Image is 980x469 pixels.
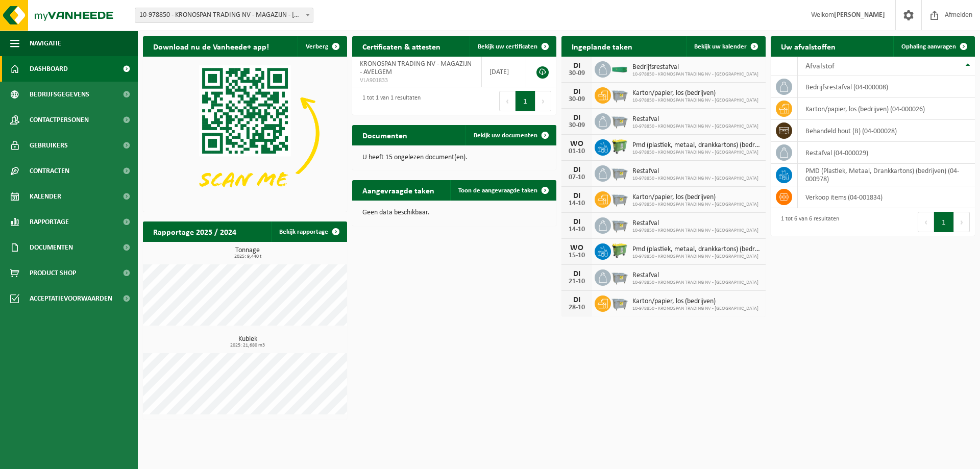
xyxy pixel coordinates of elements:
h2: Download nu de Vanheede+ app! [143,36,279,56]
img: WB-2500-GAL-GY-01 [611,294,628,311]
img: WB-2500-GAL-GY-01 [611,164,628,181]
div: DI [567,192,587,200]
span: Restafval [632,219,758,228]
span: Kalender [30,184,61,209]
span: Rapportage [30,209,69,235]
div: 15-10 [567,252,587,259]
div: 28-10 [567,304,587,311]
div: DI [567,166,587,174]
span: Contactpersonen [30,107,89,133]
span: 10-978850 - KRONOSPAN TRADING NV - [GEOGRAPHIC_DATA] [632,280,758,286]
img: HK-XC-20-GN-00 [611,64,628,73]
span: Navigatie [30,31,61,56]
p: Geen data beschikbaar. [362,209,546,216]
h2: Ingeplande taken [561,36,643,56]
button: Next [535,91,551,111]
button: Verberg [298,36,346,57]
span: Documenten [30,235,73,260]
div: 14-10 [567,200,587,207]
div: 1 tot 6 van 6 resultaten [776,211,839,233]
img: WB-2500-GAL-GY-01 [611,190,628,207]
td: [DATE] [482,57,526,87]
span: Bekijk uw certificaten [478,43,537,50]
span: Afvalstof [805,62,835,70]
div: WO [567,244,587,252]
a: Bekijk rapportage [271,221,346,242]
td: behandeld hout (B) (04-000028) [798,120,975,142]
span: KRONOSPAN TRADING NV - MAGAZIJN - AVELGEM [360,60,472,76]
td: restafval (04-000029) [798,142,975,164]
div: 14-10 [567,226,587,233]
span: Gebruikers [30,133,68,158]
h3: Kubiek [148,336,347,348]
div: DI [567,270,587,278]
span: Karton/papier, los (bedrijven) [632,89,758,97]
img: WB-2500-GAL-GY-01 [611,112,628,129]
span: Restafval [632,115,758,124]
p: U heeft 15 ongelezen document(en). [362,154,546,161]
div: 30-09 [567,96,587,103]
span: 10-978850 - KRONOSPAN TRADING NV - [GEOGRAPHIC_DATA] [632,228,758,234]
span: Pmd (plastiek, metaal, drankkartons) (bedrijven) [632,141,761,150]
div: WO [567,140,587,148]
span: Dashboard [30,56,68,82]
td: karton/papier, los (bedrijven) (04-000026) [798,98,975,120]
span: Contracten [30,158,69,184]
span: 10-978850 - KRONOSPAN TRADING NV - [GEOGRAPHIC_DATA] [632,202,758,208]
button: Previous [499,91,516,111]
img: WB-2500-GAL-GY-01 [611,216,628,233]
img: WB-0660-HPE-GN-50 [611,138,628,155]
button: 1 [516,91,535,111]
span: 10-978850 - KRONOSPAN TRADING NV - [GEOGRAPHIC_DATA] [632,97,758,104]
img: Download de VHEPlus App [143,57,347,210]
button: 1 [934,212,954,232]
span: Pmd (plastiek, metaal, drankkartons) (bedrijven) [632,245,761,254]
span: 2025: 21,680 m3 [148,343,347,348]
span: 10-978850 - KRONOSPAN TRADING NV - MAGAZIJN - AVELGEM [135,8,313,22]
div: 01-10 [567,148,587,155]
a: Bekijk uw certificaten [470,36,555,57]
span: 10-978850 - KRONOSPAN TRADING NV - [GEOGRAPHIC_DATA] [632,254,761,260]
td: PMD (Plastiek, Metaal, Drankkartons) (bedrijven) (04-000978) [798,164,975,186]
a: Bekijk uw documenten [465,125,555,145]
a: Ophaling aanvragen [893,36,974,57]
h2: Uw afvalstoffen [771,36,846,56]
div: DI [567,296,587,304]
h2: Certificaten & attesten [352,36,451,56]
span: Bedrijfsrestafval [632,63,758,71]
span: Karton/papier, los (bedrijven) [632,193,758,202]
span: Verberg [306,43,328,50]
h2: Aangevraagde taken [352,180,445,200]
span: Toon de aangevraagde taken [458,187,537,194]
span: Product Shop [30,260,76,286]
div: DI [567,114,587,122]
img: WB-2500-GAL-GY-01 [611,86,628,103]
span: Karton/papier, los (bedrijven) [632,298,758,306]
span: Bedrijfsgegevens [30,82,89,107]
div: 30-09 [567,122,587,129]
span: VLA901833 [360,77,474,85]
td: bedrijfsrestafval (04-000008) [798,76,975,98]
span: Bekijk uw kalender [694,43,747,50]
span: Restafval [632,271,758,280]
strong: [PERSON_NAME] [834,11,885,19]
td: verkoop items (04-001834) [798,186,975,208]
h3: Tonnage [148,247,347,259]
img: WB-2500-GAL-GY-01 [611,268,628,285]
h2: Documenten [352,125,418,145]
span: Acceptatievoorwaarden [30,286,112,311]
div: 07-10 [567,174,587,181]
span: 10-978850 - KRONOSPAN TRADING NV - [GEOGRAPHIC_DATA] [632,71,758,78]
a: Bekijk uw kalender [686,36,765,57]
h2: Rapportage 2025 / 2024 [143,221,247,241]
div: DI [567,88,587,96]
span: 10-978850 - KRONOSPAN TRADING NV - [GEOGRAPHIC_DATA] [632,150,761,156]
span: 10-978850 - KRONOSPAN TRADING NV - [GEOGRAPHIC_DATA] [632,176,758,182]
span: 10-978850 - KRONOSPAN TRADING NV - MAGAZIJN - AVELGEM [135,8,313,23]
button: Previous [918,212,934,232]
div: 1 tot 1 van 1 resultaten [357,90,421,112]
span: Ophaling aanvragen [901,43,956,50]
button: Next [954,212,970,232]
div: 30-09 [567,70,587,77]
span: Bekijk uw documenten [474,132,537,139]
